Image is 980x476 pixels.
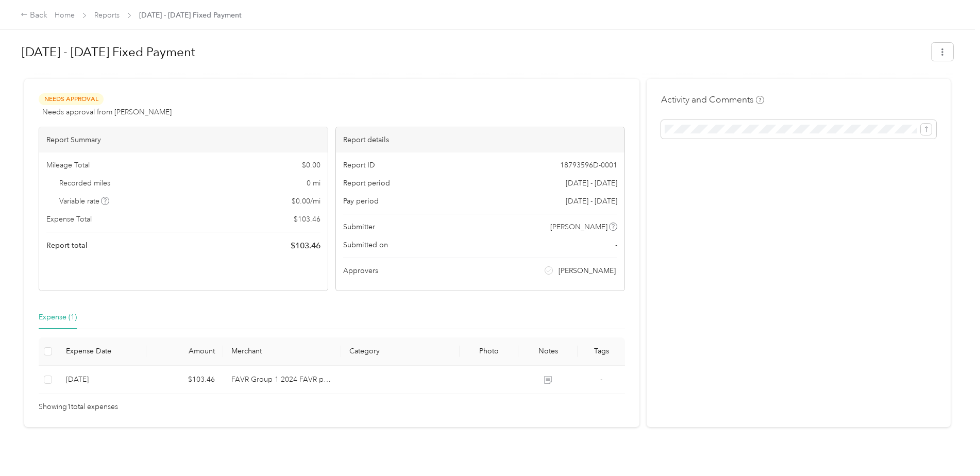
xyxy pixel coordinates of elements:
span: Report period [343,178,390,189]
div: Report Summary [39,127,328,152]
td: FAVR Group 1 2024 FAVR program [223,366,341,394]
a: Reports [94,11,120,20]
th: Tags [578,337,625,366]
span: Needs approval from [PERSON_NAME] [42,107,172,117]
span: [DATE] - [DATE] [566,196,617,207]
div: Back [21,9,47,22]
span: Pay period [343,196,379,207]
div: Expense (1) [39,312,77,323]
span: Recorded miles [59,178,110,189]
h1: Sep 1 - 30, 2025 Fixed Payment [22,40,924,64]
span: 0 mi [307,178,320,189]
span: $ 103.46 [294,214,320,225]
th: Expense Date [58,337,146,366]
span: Showing 1 total expenses [39,401,118,413]
span: Approvers [343,265,378,276]
span: 18793596D-0001 [560,160,617,171]
span: Report ID [343,160,375,171]
th: Notes [518,337,578,366]
span: Mileage Total [46,160,90,171]
th: Category [341,337,459,366]
span: [DATE] - [DATE] [566,178,617,189]
span: Variable rate [59,196,110,207]
span: Submitter [343,222,375,232]
th: Photo [460,337,519,366]
span: $ 103.46 [291,240,320,252]
td: - [578,366,625,394]
th: Amount [146,337,223,366]
div: Report details [336,127,624,152]
span: [DATE] - [DATE] Fixed Payment [139,10,242,21]
span: - [615,240,617,250]
span: Submitted on [343,240,388,250]
iframe: Everlance-gr Chat Button Frame [922,418,980,476]
span: Report total [46,240,88,251]
span: Expense Total [46,214,92,225]
span: - [600,375,602,384]
span: $ 0.00 [302,160,320,171]
a: Home [55,11,75,20]
div: Tags [586,347,617,355]
span: [PERSON_NAME] [550,222,607,232]
span: $ 0.00 / mi [292,196,320,207]
h4: Activity and Comments [661,93,764,106]
th: Merchant [223,337,341,366]
span: Needs Approval [39,93,104,105]
span: [PERSON_NAME] [559,265,616,276]
td: 10-2-2025 [58,366,146,394]
td: $103.46 [146,366,223,394]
